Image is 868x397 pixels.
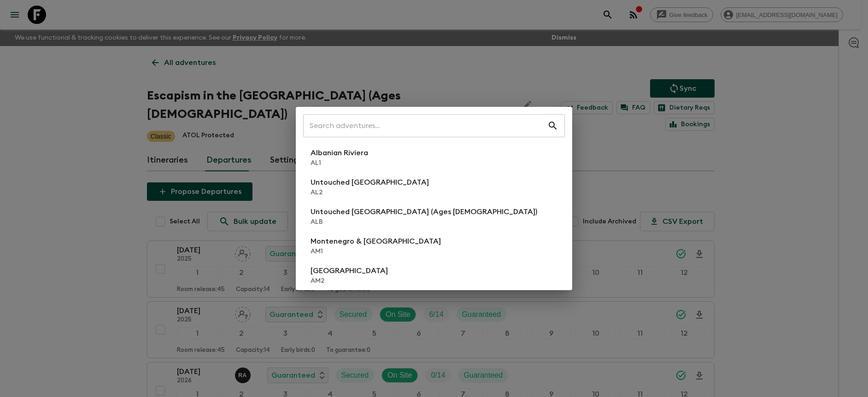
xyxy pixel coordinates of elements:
[311,147,368,158] p: Albanian Riviera
[311,276,388,286] p: AM2
[311,206,537,217] p: Untouched [GEOGRAPHIC_DATA] (Ages [DEMOGRAPHIC_DATA])
[311,236,441,247] p: Montenegro & [GEOGRAPHIC_DATA]
[311,188,429,197] p: AL2
[311,265,388,276] p: [GEOGRAPHIC_DATA]
[311,177,429,188] p: Untouched [GEOGRAPHIC_DATA]
[311,247,441,256] p: AM1
[303,113,547,139] input: Search adventures...
[311,217,537,227] p: ALB
[311,158,368,168] p: AL1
